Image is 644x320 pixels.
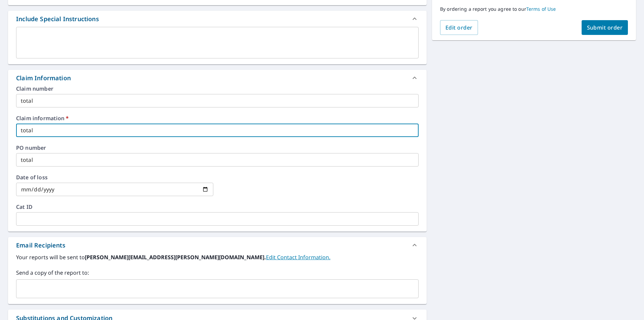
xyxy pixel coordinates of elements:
div: Email Recipients [8,237,427,253]
div: Claim Information [8,70,427,86]
label: Cat ID [16,204,419,210]
label: Your reports will be sent to [16,253,419,261]
label: Send a copy of the report to: [16,269,419,277]
label: Claim information [16,116,419,121]
b: [PERSON_NAME][EMAIL_ADDRESS][PERSON_NAME][DOMAIN_NAME]. [85,254,266,261]
div: Claim Information [16,74,71,83]
label: Date of loss [16,175,213,180]
p: By ordering a report you agree to our [440,6,628,12]
div: Email Recipients [16,241,65,250]
button: Submit order [582,20,628,35]
label: Claim number [16,86,419,91]
button: Edit order [440,20,478,35]
a: Terms of Use [526,6,556,12]
span: Submit order [587,24,623,31]
span: Edit order [445,24,473,31]
label: PO number [16,145,419,150]
div: Include Special Instructions [8,11,427,27]
div: Include Special Instructions [16,14,99,24]
a: EditContactInfo [266,254,330,261]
